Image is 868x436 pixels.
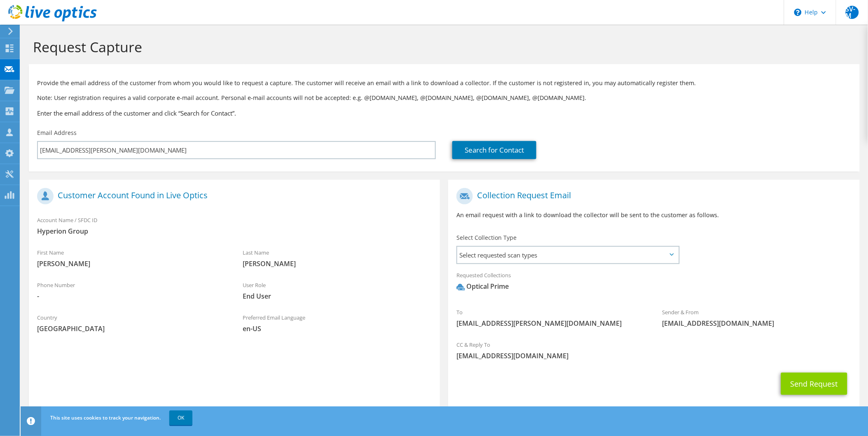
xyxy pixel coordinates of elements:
[662,319,852,328] span: [EMAIL_ADDRESS][DOMAIN_NAME]
[37,79,852,88] p: Provide the email address of the customer from whom you would like to request a capture. The cust...
[448,336,859,364] div: CC & Reply To
[448,304,654,332] div: To
[234,244,440,272] div: Last Name
[169,410,192,425] a: OK
[37,188,428,204] h1: Customer Account Found in Live Optics
[37,129,77,137] label: Email Address
[456,188,847,204] h1: Collection Request Email
[29,309,234,337] div: Country
[846,6,859,19] span: SV-M
[243,292,432,301] span: End User
[37,109,852,118] h3: Enter the email address of the customer and click “Search for Contact”.
[234,309,440,337] div: Preferred Email Language
[456,211,851,220] p: An email request with a link to download the collector will be sent to the customer as follows.
[452,141,536,159] a: Search for Contact
[50,414,161,421] span: This site uses cookies to track your navigation.
[37,292,226,301] span: -
[781,373,847,395] button: Send Request
[794,9,802,16] svg: \n
[234,276,440,305] div: User Role
[448,267,859,299] div: Requested Collections
[456,234,517,242] label: Select Collection Type
[37,227,432,236] span: Hyperion Group
[29,244,234,272] div: First Name
[456,351,851,360] span: [EMAIL_ADDRESS][DOMAIN_NAME]
[37,93,852,102] p: Note: User registration requires a valid corporate e-mail account. Personal e-mail accounts will ...
[37,259,226,268] span: [PERSON_NAME]
[456,319,646,328] span: [EMAIL_ADDRESS][PERSON_NAME][DOMAIN_NAME]
[33,38,852,56] h1: Request Capture
[457,247,678,263] span: Select requested scan types
[654,304,860,332] div: Sender & From
[456,282,509,291] div: Optical Prime
[29,276,234,305] div: Phone Number
[37,324,226,333] span: [GEOGRAPHIC_DATA]
[243,324,432,333] span: en-US
[243,259,432,268] span: [PERSON_NAME]
[29,211,440,240] div: Account Name / SFDC ID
